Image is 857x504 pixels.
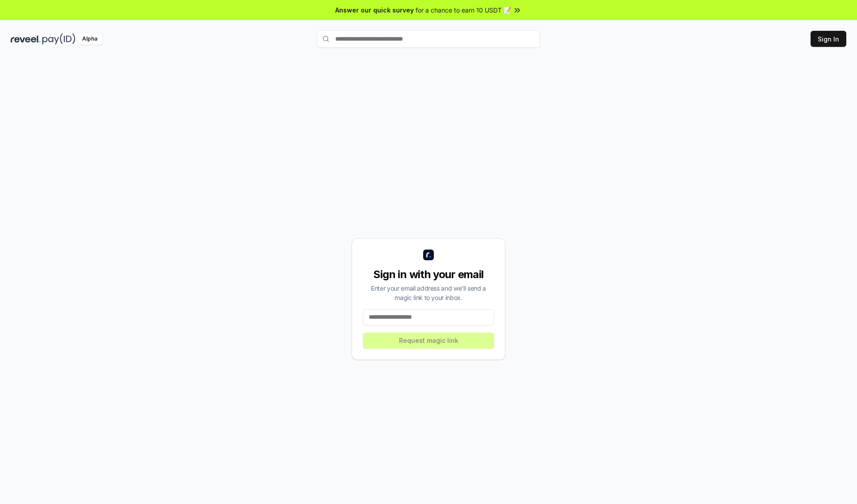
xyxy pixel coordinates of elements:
img: logo_small [423,250,434,260]
button: Sign In [811,31,846,47]
span: Answer our quick survey [335,5,414,15]
div: Alpha [77,33,102,45]
img: pay_id [42,33,75,45]
div: Enter your email address and we’ll send a magic link to your inbox. [363,283,494,302]
span: for a chance to earn 10 USDT 📝 [416,5,511,15]
img: reveel_dark [11,33,41,45]
div: Sign in with your email [363,267,494,282]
